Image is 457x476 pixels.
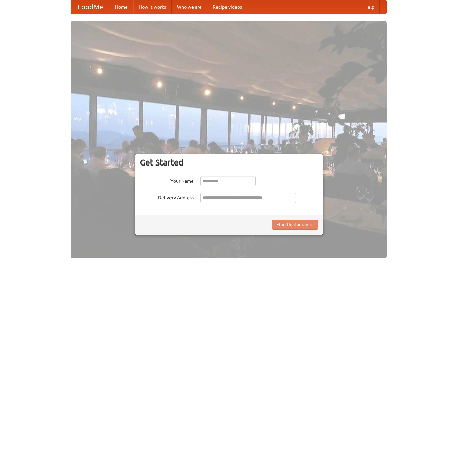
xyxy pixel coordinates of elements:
[172,0,207,14] a: Who we are
[272,220,318,230] button: Find Restaurants!
[133,0,172,14] a: How it works
[140,193,194,201] label: Delivery Address
[71,0,110,14] a: FoodMe
[110,0,133,14] a: Home
[207,0,247,14] a: Recipe videos
[359,0,380,14] a: Help
[140,157,318,168] h3: Get Started
[140,176,194,184] label: Your Name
